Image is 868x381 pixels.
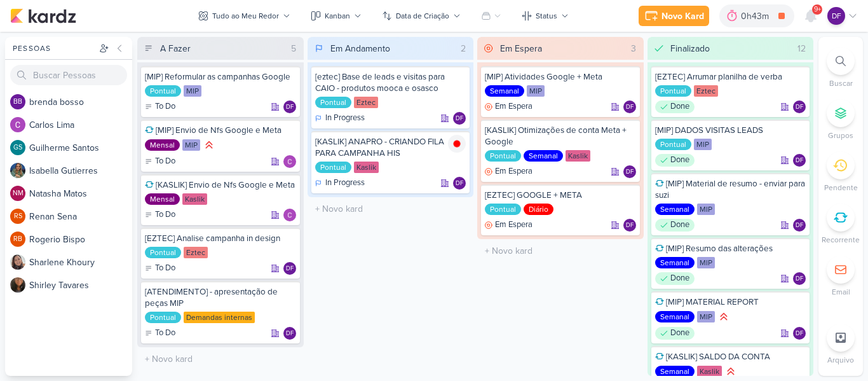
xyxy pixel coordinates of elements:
[655,85,691,97] div: Pontual
[160,42,191,55] div: A Fazer
[10,186,25,201] div: Natasha Matos
[655,257,695,268] div: Semanal
[655,351,806,363] div: [KASLIK] SALDO DA CONTA
[29,164,132,177] div: I s a b e l l a G u t i e r r e s
[796,331,803,337] p: DF
[283,327,296,340] div: Responsável: Diego Freitas
[315,112,365,125] div: In Progress
[145,139,180,151] div: Mensal
[639,6,709,26] button: Novo Kard
[623,165,636,178] div: Responsável: Diego Freitas
[793,272,806,285] div: Responsável: Diego Freitas
[717,310,730,323] div: Prioridade Alta
[793,327,806,340] div: Diego Freitas
[145,85,181,97] div: Pontual
[145,71,296,83] div: [MIP] Reformular as campanhas Google
[485,125,636,148] div: [KASLIK] Otimizações de conta Meta + Google
[330,42,390,55] div: Em Andamento
[655,219,695,232] div: Done
[655,366,695,377] div: Semanal
[827,354,854,366] p: Arquivo
[655,204,695,215] div: Semanal
[13,190,24,197] p: NM
[10,277,25,293] img: Shirley Tavares
[623,165,636,178] div: Diego Freitas
[670,154,689,167] p: Done
[524,150,563,162] div: Semanal
[796,223,803,229] p: DF
[796,158,803,164] p: DF
[315,71,466,94] div: [eztec] Base de leads e visitas para CAIO - produtos mooca e osasco
[315,136,466,159] div: [KASLIK] ANAPRO - CRIANDO FILA PARA CAMPANHA HIS
[485,85,524,97] div: Semanal
[145,125,296,136] div: [MIP] Envio de Nfs Google e Meta
[354,97,378,108] div: Eztec
[155,262,175,275] p: To Do
[315,97,351,108] div: Pontual
[283,262,296,275] div: Responsável: Diego Freitas
[184,312,255,323] div: Demandas internas
[566,150,590,162] div: Kaslik
[793,272,806,285] div: Diego Freitas
[145,286,296,309] div: [ATENDIMENTO] - apresentação de peças MIP
[453,112,466,125] div: Responsável: Diego Freitas
[697,204,715,215] div: MIP
[182,193,207,205] div: Kaslik
[10,232,25,247] div: Rogerio Bispo
[10,254,25,270] img: Sharlene Khoury
[283,327,296,340] div: Diego Freitas
[145,100,175,113] div: To Do
[655,154,695,167] div: Done
[10,94,25,109] div: brenda bosso
[485,71,636,83] div: [MIP] Atividades Google + Meta
[145,233,296,244] div: [EZTEC] Analise campanha in design
[697,257,715,268] div: MIP
[286,266,294,272] p: DF
[822,234,860,246] p: Recorrente
[793,219,806,232] div: Responsável: Diego Freitas
[626,42,641,55] div: 3
[145,193,180,205] div: Mensal
[283,100,296,113] div: Responsável: Diego Freitas
[697,366,722,377] div: Kaslik
[325,177,365,190] p: In Progress
[453,177,466,190] div: Diego Freitas
[828,130,853,141] p: Grupos
[453,112,466,125] div: Diego Freitas
[655,296,806,308] div: [MIP] MATERIAL REPORT
[832,10,841,22] p: DF
[13,99,22,106] p: bb
[155,209,175,221] p: To Do
[827,7,845,25] div: Diego Freitas
[283,209,296,221] div: Responsável: Carlos Lima
[655,71,806,83] div: [EZTEC] Arrumar planilha de verba
[453,177,466,190] div: Responsável: Diego Freitas
[456,181,463,187] p: DF
[354,162,379,173] div: Kaslik
[495,165,532,178] p: Em Espera
[495,100,532,113] p: Em Espera
[29,141,132,155] div: G u i l h e r m e S a n t o s
[670,219,689,232] p: Done
[670,272,689,285] p: Done
[283,155,296,168] div: Responsável: Carlos Lima
[10,209,25,224] div: Renan Sena
[655,311,695,322] div: Semanal
[793,154,806,167] div: Diego Freitas
[456,42,471,55] div: 2
[485,150,521,162] div: Pontual
[655,272,695,285] div: Done
[14,213,22,220] p: RS
[155,155,175,168] p: To Do
[485,219,532,232] div: Em Espera
[697,311,715,322] div: MIP
[480,242,641,260] input: + Novo kard
[670,42,710,55] div: Finalizado
[182,139,200,151] div: MIP
[10,8,76,24] img: kardz.app
[655,139,691,150] div: Pontual
[283,155,296,168] img: Carlos Lima
[283,262,296,275] div: Diego Freitas
[655,178,806,201] div: [MIP] Material de resumo - enviar para suzi
[626,169,634,176] p: DF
